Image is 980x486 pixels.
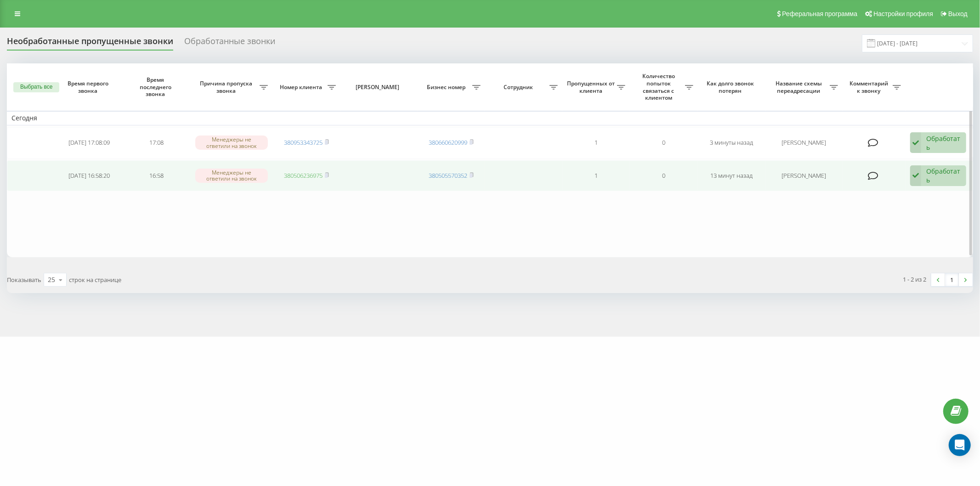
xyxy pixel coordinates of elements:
[195,80,260,94] span: Причина пропуска звонка
[195,169,268,182] div: Менеджеры не ответили на звонок
[903,275,927,284] div: 1 - 2 из 2
[429,171,467,180] a: 380505570352
[69,276,121,284] span: строк на странице
[7,111,973,125] td: Сегодня
[765,127,843,158] td: [PERSON_NAME]
[945,273,959,286] a: 1
[63,80,115,94] span: Время первого звонка
[7,36,173,51] div: Необработанные пропущенные звонки
[948,10,968,17] span: Выход
[55,127,123,158] td: [DATE] 17:08:09
[630,160,697,192] td: 0
[847,80,893,94] span: Комментарий к звонку
[698,160,765,192] td: 13 минут назад
[284,171,323,180] a: 380506236975
[7,276,41,284] span: Показывать
[567,80,617,94] span: Пропущенных от клиента
[284,138,323,147] a: 380953343725
[13,82,59,92] button: Выбрать все
[630,127,697,158] td: 0
[782,10,857,17] span: Реферальная программа
[705,80,758,94] span: Как долго звонок потерян
[634,73,685,101] span: Количество попыток связаться с клиентом
[765,160,843,192] td: [PERSON_NAME]
[48,275,55,284] div: 25
[195,136,268,149] div: Менеджеры не ответили на звонок
[55,160,123,192] td: [DATE] 16:58:20
[562,160,630,192] td: 1
[926,134,961,152] div: Обработать
[949,434,971,456] div: Open Intercom Messenger
[348,84,409,91] span: [PERSON_NAME]
[429,138,467,147] a: 380660620999
[562,127,630,158] td: 1
[873,10,933,17] span: Настройки профиля
[698,127,765,158] td: 3 минуты назад
[184,36,275,51] div: Обработанные звонки
[123,127,190,158] td: 17:08
[422,84,472,91] span: Бизнес номер
[926,167,961,184] div: Обработать
[770,80,830,94] span: Название схемы переадресации
[277,84,327,91] span: Номер клиента
[123,160,190,192] td: 16:58
[130,76,183,98] span: Время последнего звонка
[490,84,549,91] span: Сотрудник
